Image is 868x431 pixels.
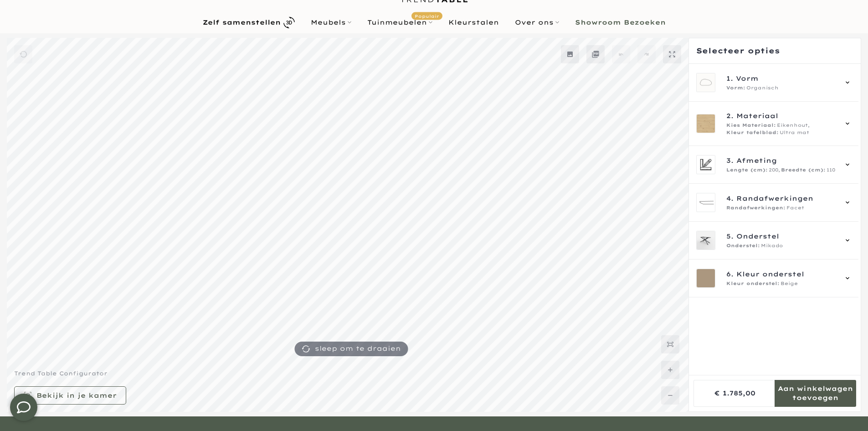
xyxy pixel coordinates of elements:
b: Zelf samenstellen [203,19,281,26]
iframe: toggle-frame [1,384,46,430]
a: Meubels [303,17,359,28]
a: Kleurstalen [440,17,507,28]
a: TuinmeubelenPopulair [359,17,440,28]
a: Zelf samenstellen [195,15,303,31]
a: Showroom Bezoeken [567,17,673,28]
b: Showroom Bezoeken [575,19,666,26]
a: Over ons [507,17,567,28]
span: Populair [411,12,442,20]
